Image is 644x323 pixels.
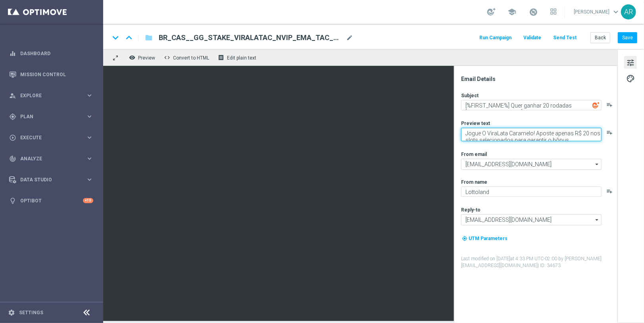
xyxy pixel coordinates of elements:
span: Plan [20,114,86,119]
label: Reply-to [461,207,481,213]
button: remove_red_eye Preview [127,52,159,63]
i: keyboard_arrow_right [86,176,93,183]
span: Edit plain text [227,55,256,61]
div: Analyze [9,155,86,162]
div: Explore [9,92,86,99]
i: keyboard_arrow_up [123,32,135,44]
div: +10 [83,198,93,203]
button: lightbulb Optibot +10 [9,198,94,204]
button: Save [618,32,637,43]
button: Send Test [552,33,578,43]
i: arrow_drop_down [593,159,601,169]
label: From email [461,151,487,158]
button: gps_fixed Plan keyboard_arrow_right [9,113,94,120]
button: receipt Edit plain text [216,52,260,63]
i: play_circle_outline [9,134,16,141]
label: From name [461,179,487,185]
button: tune [624,56,637,69]
div: AR [621,4,636,19]
label: Subject [461,92,479,99]
a: Optibot [20,190,83,211]
i: folder [145,33,153,42]
button: Run Campaign [478,33,513,43]
span: Execute [20,135,86,140]
i: keyboard_arrow_right [86,113,93,120]
div: Dashboard [9,43,93,64]
a: [PERSON_NAME]keyboard_arrow_down [573,6,621,18]
button: playlist_add [606,188,613,194]
span: keyboard_arrow_down [611,8,620,16]
i: receipt [218,54,224,61]
label: Last modified on [DATE] at 4:33 PM UTC-02:00 by [PERSON_NAME][EMAIL_ADDRESS][DOMAIN_NAME] [461,256,617,269]
div: Mission Control [9,64,93,85]
span: Convert to HTML [173,55,209,61]
span: Preview [138,55,155,61]
span: BR_CAS__GG_STAKE_VIRALATAC_NVIP_EMA_TAC_GM_SEP [159,33,343,42]
span: tune [626,58,635,68]
div: Email Details [461,75,617,83]
button: play_circle_outline Execute keyboard_arrow_right [9,135,94,141]
i: settings [8,309,15,316]
input: Select [461,159,602,170]
button: Mission Control [9,71,94,78]
button: Validate [522,33,542,43]
button: code Convert to HTML [162,52,213,63]
button: my_location UTM Parameters [461,234,508,243]
span: Explore [20,93,86,98]
input: Select [461,214,602,225]
button: track_changes Analyze keyboard_arrow_right [9,156,94,162]
button: playlist_add [606,102,613,108]
button: equalizer Dashboard [9,50,94,57]
span: mode_edit [346,34,353,41]
span: school [508,8,516,16]
i: gps_fixed [9,113,16,120]
a: Dashboard [20,43,93,64]
i: equalizer [9,50,16,57]
i: arrow_drop_down [593,215,601,225]
i: person_search [9,92,16,99]
button: folder [144,31,154,44]
img: optiGenie.svg [592,102,600,109]
button: palette [624,72,637,85]
i: my_location [462,236,467,241]
i: keyboard_arrow_down [110,32,121,44]
span: Data Studio [20,177,86,182]
i: track_changes [9,155,16,162]
span: Validate [523,35,541,40]
i: keyboard_arrow_right [86,134,93,141]
button: Data Studio keyboard_arrow_right [9,177,94,183]
div: Optibot [9,190,93,211]
div: Execute [9,134,86,141]
a: Settings [19,310,43,315]
i: lightbulb [9,197,16,204]
button: playlist_add [606,129,613,136]
i: keyboard_arrow_right [86,92,93,99]
label: Preview text [461,120,490,127]
span: palette [626,73,635,84]
div: Plan [9,113,86,120]
button: Back [590,32,610,43]
span: code [164,54,170,61]
button: person_search Explore keyboard_arrow_right [9,92,94,99]
span: | ID: 34673 [538,263,561,268]
span: UTM Parameters [469,236,508,241]
i: remove_red_eye [129,54,135,61]
a: Mission Control [20,64,93,85]
span: Analyze [20,156,86,161]
div: Data Studio [9,176,86,183]
i: keyboard_arrow_right [86,155,93,162]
